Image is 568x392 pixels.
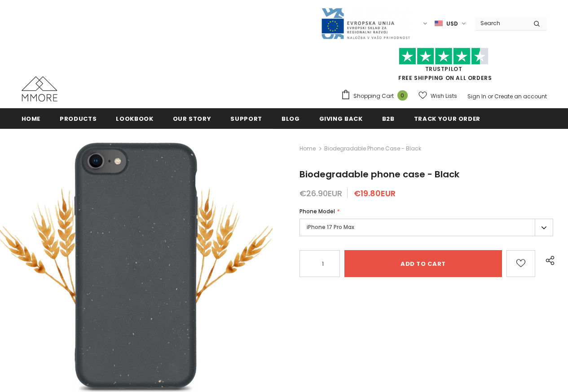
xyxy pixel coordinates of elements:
[382,115,395,123] span: B2B
[414,108,480,128] a: Track your order
[435,20,443,27] img: USD
[341,89,412,103] a: Shopping Cart 0
[354,188,396,199] span: €19.80EUR
[282,115,300,123] span: Blog
[22,115,41,123] span: Home
[425,65,462,73] a: Trustpilot
[299,143,316,154] a: Home
[173,115,211,123] span: Our Story
[353,92,394,101] span: Shopping Cart
[299,188,342,199] span: €26.90EUR
[116,108,153,128] a: Lookbook
[282,108,300,128] a: Blog
[319,108,363,128] a: Giving back
[230,115,262,123] span: support
[475,17,527,30] input: Search Site
[418,88,457,104] a: Wish Lists
[60,108,97,128] a: Products
[22,76,57,101] img: MMORE Cases
[299,219,553,236] label: iPhone 17 Pro Max
[319,115,363,123] span: Giving back
[60,115,97,123] span: Products
[173,108,211,128] a: Our Story
[299,207,335,215] span: Phone Model
[494,92,547,100] a: Create an account
[22,108,41,128] a: Home
[397,90,408,101] span: 0
[341,52,547,82] span: FREE SHIPPING ON ALL ORDERS
[446,19,458,28] span: USD
[414,115,480,123] span: Track your order
[382,108,395,128] a: B2B
[230,108,262,128] a: support
[399,48,489,65] img: Trust Pilot Stars
[488,92,493,100] span: or
[431,92,457,101] span: Wish Lists
[467,92,486,100] a: Sign In
[116,115,153,123] span: Lookbook
[321,7,410,40] img: Javni Razpis
[299,168,459,181] span: Biodegradable phone case - Black
[321,19,410,27] a: Javni Razpis
[324,143,421,154] span: Biodegradable phone case - Black
[344,250,502,277] input: Add to cart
